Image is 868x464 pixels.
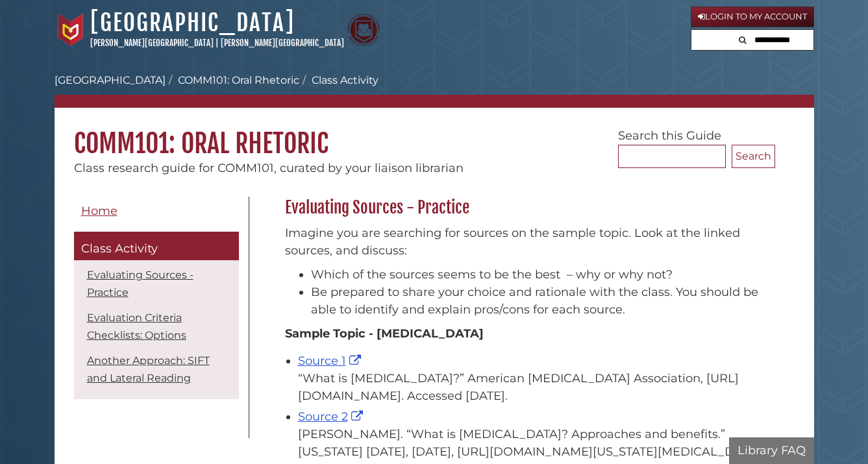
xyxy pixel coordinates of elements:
[285,326,484,341] strong: Sample Topic - [MEDICAL_DATA]
[311,284,769,319] li: Be prepared to share your choice and rationale with the class. You should be able to identify and...
[347,14,380,46] img: Calvin Theological Seminary
[90,38,214,48] a: [PERSON_NAME][GEOGRAPHIC_DATA]
[55,74,166,86] a: [GEOGRAPHIC_DATA]
[90,8,295,37] a: [GEOGRAPHIC_DATA]
[299,73,378,88] li: Class Activity
[55,14,87,46] img: Calvin University
[221,38,344,48] a: [PERSON_NAME][GEOGRAPHIC_DATA]
[298,370,769,405] div: “What is [MEDICAL_DATA]?” American [MEDICAL_DATA] Association, [URL][DOMAIN_NAME]. Accessed [DATE].
[55,73,814,108] nav: breadcrumb
[216,38,219,48] span: |
[691,6,814,27] a: Login to My Account
[55,108,814,160] h1: COMM101: Oral Rhetoric
[729,437,814,464] button: Library FAQ
[298,409,366,424] a: Source 2
[735,30,750,47] button: Search
[178,74,299,86] a: COMM101: Oral Rhetoric
[298,354,364,368] a: Source 1
[74,232,239,260] a: Class Activity
[81,241,158,256] span: Class Activity
[74,197,239,406] div: Guide Pages
[74,161,464,175] span: Class research guide for COMM101, curated by your liaison librarian
[74,197,239,226] a: Home
[311,266,769,284] li: Which of the sources seems to be the best – why or why not?
[732,145,775,168] button: Search
[739,36,747,44] i: Search
[87,311,186,341] a: Evaluation Criteria Checklists: Options
[87,269,193,299] a: Evaluating Sources - Practice
[81,204,118,218] span: Home
[87,354,210,384] a: Another Approach: SIFT and Lateral Reading
[279,197,775,218] h2: Evaluating Sources - Practice
[285,225,769,260] p: Imagine you are searching for sources on the sample topic. Look at the linked sources, and discuss:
